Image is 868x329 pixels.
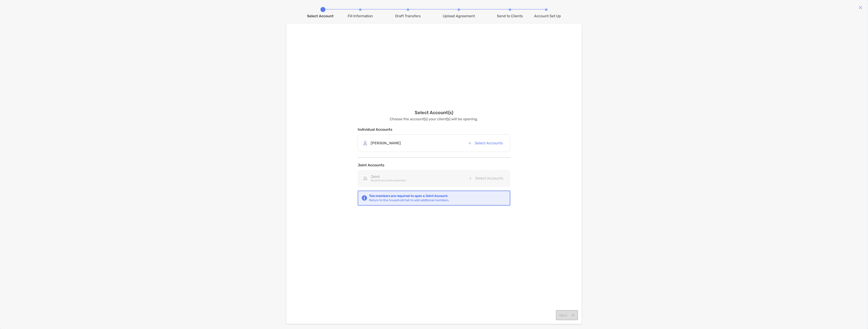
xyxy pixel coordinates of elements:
h4: Joint Accounts [358,163,510,167]
img: avatar [362,175,369,182]
div: Draft Transfers [395,14,421,18]
div: Account Set Up [534,14,561,18]
img: close modal [859,6,862,9]
div: Return to the household tab to add additional members. [369,194,449,202]
strong: Two members are required to open a Joint Account. [369,194,449,198]
button: Select Accounts [465,138,506,148]
i: No joint accounts selected. [371,179,406,182]
h4: Individual Accounts [358,127,510,132]
img: avatar [362,140,369,147]
div: Send to Clients [497,14,523,18]
div: Fill Information [348,14,373,18]
p: Choose the account(s) your client(s) will be opening. [390,116,478,122]
div: Upload Agreement [443,14,475,18]
strong: Joint [371,174,380,179]
img: Notification icon [362,195,367,201]
h3: Select Account(s) [415,110,453,115]
div: Select Account [307,14,334,18]
strong: [PERSON_NAME] [371,141,401,145]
